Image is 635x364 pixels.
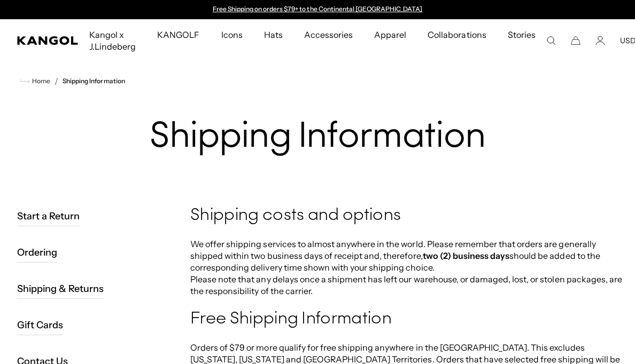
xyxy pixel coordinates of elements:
[146,19,210,50] a: KANGOLF
[190,205,622,226] h4: Shipping costs and options
[20,76,50,86] a: Home
[17,242,57,263] a: Ordering
[571,36,580,45] button: Cart
[157,19,199,50] span: KANGOLF
[190,308,622,330] h4: Free Shipping Information
[264,19,283,50] span: Hats
[207,5,428,14] slideshow-component: Announcement bar
[253,19,293,50] a: Hats
[207,5,428,14] div: Announcement
[79,19,146,62] a: Kangol x J.Lindeberg
[17,206,80,226] a: Start a Return
[293,19,363,50] a: Accessories
[207,5,428,14] div: 1 of 2
[546,36,556,45] summary: Search here
[374,19,406,50] span: Apparel
[595,36,605,45] a: Account
[30,77,50,85] span: Home
[190,238,622,297] p: We offer shipping services to almost anywhere in the world. Please remember that orders are gener...
[13,117,622,158] h1: Shipping Information
[50,75,58,88] li: /
[213,5,423,13] a: Free Shipping on orders $79+ to the Continental [GEOGRAPHIC_DATA]
[363,19,417,50] a: Apparel
[89,19,136,62] span: Kangol x J.Lindeberg
[63,77,125,85] a: Shipping Information
[304,19,353,50] span: Accessories
[417,19,497,50] a: Collaborations
[221,19,243,50] span: Icons
[17,279,104,299] a: Shipping & Returns
[428,19,486,50] span: Collaborations
[423,250,510,261] strong: two (2) business days
[211,19,253,50] a: Icons
[497,19,546,62] a: Stories
[17,315,63,335] a: Gift Cards
[17,36,79,45] a: Kangol
[508,19,536,62] span: Stories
